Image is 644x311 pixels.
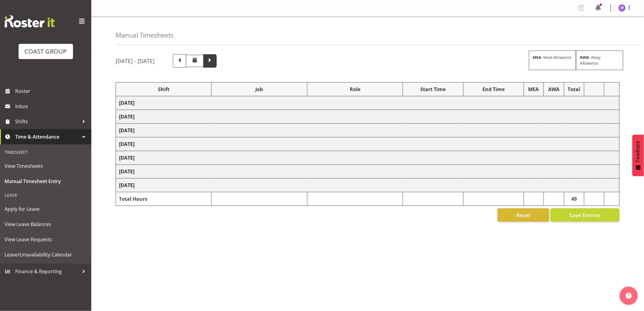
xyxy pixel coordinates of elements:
div: Total [567,86,581,93]
div: - Meal Allowance [529,51,576,70]
td: [DATE] [116,165,620,178]
div: Start Time [406,86,460,93]
span: Time & Attendance [15,132,79,141]
a: View Leave Balances [2,217,90,232]
a: View Timesheets [2,158,90,174]
div: End Time [467,86,521,93]
span: Roster [15,87,88,96]
span: Shifts [15,117,79,126]
td: 49 [564,192,584,206]
h5: [DATE] - [DATE] [116,58,155,64]
img: Rosterit website logo [5,15,55,27]
div: Role [310,86,400,93]
td: [DATE] [116,137,620,151]
div: Timesheet [2,146,90,158]
span: Inbox [15,102,88,111]
strong: MEA [533,55,541,60]
span: Leave/Unavailability Calendar [5,250,87,259]
a: View Leave Requests [2,232,90,247]
span: Finance & Reporting [15,267,79,276]
span: View Timesheets [5,161,87,171]
img: jarrod-bullock1157.jpg [618,4,626,12]
a: Manual Timesheet Entry [2,174,90,189]
div: AWA [547,86,561,93]
div: Shift [119,86,208,93]
span: View Leave Balances [5,220,87,229]
td: [DATE] [116,96,620,110]
img: help-xxl-2.png [626,293,632,299]
td: [DATE] [116,151,620,165]
span: Apply for Leave [5,204,87,214]
strong: AWA [580,55,589,60]
div: Job [215,86,304,93]
a: Apply for Leave [2,201,90,217]
td: [DATE] [116,124,620,137]
button: Reset [498,208,549,222]
button: Feedback - Show survey [632,135,644,176]
span: Save Entries [569,211,601,219]
button: Save Entries [551,208,620,222]
div: Leave [2,189,90,201]
td: [DATE] [116,110,620,124]
span: Manual Timesheet Entry [5,177,87,186]
div: - Away Allowence [576,51,623,70]
td: [DATE] [116,178,620,192]
h4: Manual Timesheets [116,32,173,39]
td: Total Hours [116,192,212,206]
a: Leave/Unavailability Calendar [2,247,90,262]
span: Feedback [635,141,641,162]
div: COAST GROUP [25,47,67,56]
span: View Leave Requests [5,235,87,244]
span: Reset [516,211,530,219]
div: MEA [527,86,541,93]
